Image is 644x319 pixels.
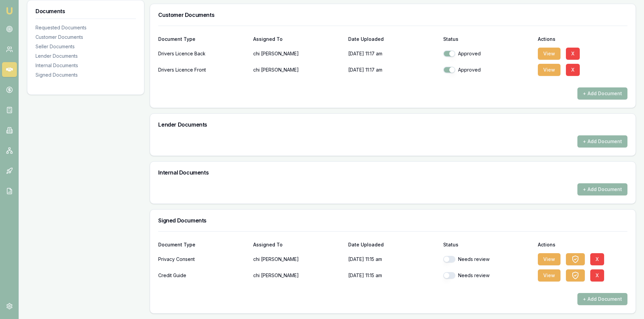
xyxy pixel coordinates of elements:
div: Customer Documents [35,34,136,41]
div: Document Type [158,37,248,42]
div: Actions [538,242,627,247]
p: chi [PERSON_NAME] [253,47,343,60]
div: Date Uploaded [348,37,438,42]
h3: Documents [35,8,136,14]
p: [DATE] 11:17 am [348,47,438,60]
div: Assigned To [253,37,343,42]
button: + Add Document [577,183,627,195]
h3: Lender Documents [158,122,627,127]
div: Needs review [443,256,533,263]
button: View [538,269,560,282]
h3: Internal Documents [158,170,627,175]
button: X [590,253,604,265]
p: [DATE] 11:17 am [348,63,438,77]
button: View [538,253,560,265]
div: Actions [538,37,627,42]
button: + Add Document [577,135,627,148]
div: Approved [443,50,533,57]
p: chi [PERSON_NAME] [253,63,343,77]
img: emu-icon-u.png [5,7,14,15]
div: Status [443,37,533,42]
div: Date Uploaded [348,242,438,247]
div: Requested Documents [35,24,136,31]
div: Status [443,242,533,247]
div: Approved [443,67,533,73]
div: Seller Documents [35,43,136,50]
div: Credit Guide [158,269,248,282]
button: View [538,64,560,76]
div: Needs review [443,272,533,279]
button: X [566,48,580,60]
button: + Add Document [577,87,627,100]
div: Internal Documents [35,62,136,69]
button: X [590,269,604,282]
button: View [538,48,560,60]
p: chi [PERSON_NAME] [253,252,343,266]
button: + Add Document [577,293,627,305]
div: Document Type [158,242,248,247]
div: Assigned To [253,242,343,247]
div: Drivers Licence Back [158,47,248,60]
button: X [566,64,580,76]
p: [DATE] 11:15 am [348,269,438,282]
p: [DATE] 11:15 am [348,252,438,266]
div: Drivers Licence Front [158,63,248,77]
div: Lender Documents [35,53,136,59]
div: Privacy Consent [158,252,248,266]
h3: Customer Documents [158,12,627,18]
div: Signed Documents [35,72,136,78]
h3: Signed Documents [158,218,627,223]
p: chi [PERSON_NAME] [253,269,343,282]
